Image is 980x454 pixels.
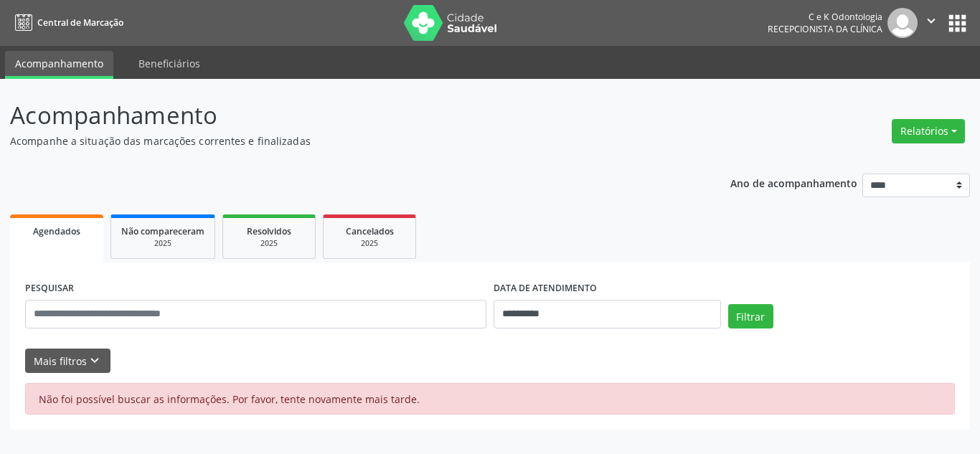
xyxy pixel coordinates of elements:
[728,304,773,328] button: Filtrar
[768,11,882,23] div: C e K Odontologia
[892,119,965,143] button: Relatórios
[768,23,882,35] span: Recepcionista da clínica
[918,8,945,38] button: 
[25,278,74,300] label: PESQUISAR
[10,133,682,148] p: Acompanhe a situação das marcações correntes e finalizadas
[25,383,955,415] div: Não foi possível buscar as informações. Por favor, tente novamente mais tarde.
[121,238,204,249] div: 2025
[5,51,113,79] a: Acompanhamento
[37,16,123,29] span: Central de Marcação
[87,353,103,369] i: keyboard_arrow_down
[945,11,970,36] button: apps
[10,98,682,133] p: Acompanhamento
[10,11,123,34] a: Central de Marcação
[730,174,857,191] p: Ano de acompanhamento
[923,13,939,29] i: 
[494,278,597,300] label: DATA DE ATENDIMENTO
[346,225,394,237] span: Cancelados
[233,238,305,249] div: 2025
[121,225,204,237] span: Não compareceram
[33,225,80,237] span: Agendados
[887,8,918,38] img: img
[128,51,210,76] a: Beneficiários
[334,238,405,249] div: 2025
[25,349,110,374] button: Mais filtroskeyboard_arrow_down
[247,225,291,237] span: Resolvidos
